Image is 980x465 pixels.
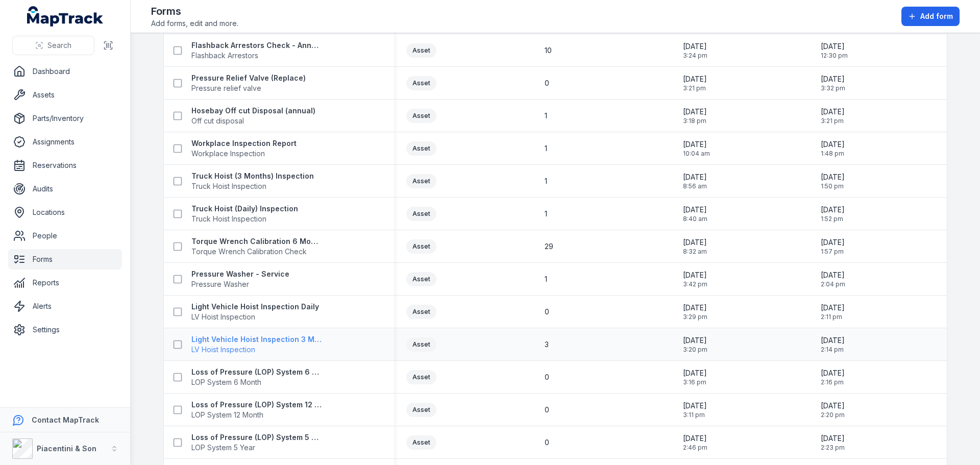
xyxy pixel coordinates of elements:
[191,83,306,93] span: Pressure relief valve
[406,43,436,58] div: Asset
[683,270,707,280] span: [DATE]
[406,272,436,286] div: Asset
[821,52,848,60] span: 12:30 pm
[191,106,315,126] a: Hosebay Off cut Disposal (annual)Off cut disposal
[683,139,710,158] time: 14/04/2025, 10:04:48 am
[683,368,707,378] span: [DATE]
[821,303,845,321] time: 13/06/2025, 2:11:55 pm
[821,313,845,321] span: 2:11 pm
[821,205,845,215] span: [DATE]
[683,107,707,125] time: 15/04/2025, 3:18:52 pm
[545,274,547,284] span: 1
[191,106,315,116] strong: Hosebay Off cut Disposal (annual)
[683,205,707,223] time: 14/04/2025, 8:40:51 am
[406,174,436,188] div: Asset
[406,370,436,384] div: Asset
[37,444,96,453] strong: Piacentini & Son
[901,7,960,26] button: Add form
[191,73,306,93] a: Pressure Relief Valve (Replace)Pressure relief valve
[8,202,122,223] a: Locations
[683,41,707,52] span: [DATE]
[821,368,845,386] time: 13/06/2025, 2:16:33 pm
[191,204,298,214] strong: Truck Hoist (Daily) Inspection
[683,107,707,117] span: [DATE]
[821,41,848,60] time: 13/06/2025, 12:30:44 pm
[545,241,553,252] span: 29
[191,171,314,191] a: Truck Hoist (3 Months) InspectionTruck Hoist Inspection
[683,74,707,92] time: 15/04/2025, 3:21:31 pm
[545,339,549,350] span: 3
[406,435,436,450] div: Asset
[821,117,845,125] span: 3:21 pm
[191,214,298,224] span: Truck Hoist Inspection
[47,40,71,51] span: Search
[683,270,707,288] time: 11/04/2025, 3:42:08 pm
[821,41,848,52] span: [DATE]
[821,433,845,452] time: 13/06/2025, 2:23:51 pm
[821,346,845,354] span: 2:14 pm
[8,226,122,246] a: People
[191,204,298,224] a: Truck Hoist (Daily) InspectionTruck Hoist Inspection
[683,401,707,419] time: 11/04/2025, 3:11:48 pm
[8,249,122,270] a: Forms
[545,405,549,415] span: 0
[683,368,707,386] time: 11/04/2025, 3:16:10 pm
[191,400,322,410] strong: Loss of Pressure (LOP) System 12 Month
[545,372,549,382] span: 0
[683,411,707,419] span: 3:11 pm
[191,236,322,247] strong: Torque Wrench Calibration 6 Months Check
[545,209,547,219] span: 1
[545,45,552,56] span: 10
[191,149,297,159] span: Workplace Inspection
[8,320,122,340] a: Settings
[191,269,289,279] strong: Pressure Washer - Service
[191,334,322,355] a: Light Vehicle Hoist Inspection 3 MonthLV Hoist Inspection
[683,303,707,321] time: 11/04/2025, 3:29:28 pm
[683,248,707,256] span: 8:32 am
[821,270,845,288] time: 13/06/2025, 2:04:48 pm
[821,270,845,280] span: [DATE]
[8,132,122,152] a: Assignments
[821,368,845,378] span: [DATE]
[683,401,707,411] span: [DATE]
[191,138,297,159] a: Workplace Inspection ReportWorkplace Inspection
[191,236,322,257] a: Torque Wrench Calibration 6 Months CheckTorque Wrench Calibration Check
[683,280,707,288] span: 3:42 pm
[406,403,436,417] div: Asset
[545,176,547,186] span: 1
[8,108,122,129] a: Parts/Inventory
[545,143,547,154] span: 1
[191,171,314,181] strong: Truck Hoist (3 Months) Inspection
[683,378,707,386] span: 3:16 pm
[8,61,122,82] a: Dashboard
[8,155,122,176] a: Reservations
[821,107,845,117] span: [DATE]
[191,40,322,51] strong: Flashback Arrestors Check - Annual
[821,182,845,190] span: 1:50 pm
[821,248,845,256] span: 1:57 pm
[821,74,845,92] time: 15/04/2025, 3:32:58 pm
[191,302,319,322] a: Light Vehicle Hoist Inspection DailyLV Hoist Inspection
[191,312,319,322] span: LV Hoist Inspection
[821,335,845,354] time: 13/06/2025, 2:14:30 pm
[191,377,322,387] span: LOP System 6 Month
[27,6,104,27] a: MapTrack
[8,179,122,199] a: Audits
[191,432,322,443] strong: Loss of Pressure (LOP) System 5 Year
[545,437,549,448] span: 0
[821,335,845,346] span: [DATE]
[821,150,845,158] span: 1:48 pm
[12,36,94,55] button: Search
[191,400,322,420] a: Loss of Pressure (LOP) System 12 MonthLOP System 12 Month
[406,76,436,90] div: Asset
[683,335,707,354] time: 11/04/2025, 3:20:19 pm
[8,273,122,293] a: Reports
[821,237,845,256] time: 13/06/2025, 1:57:16 pm
[683,335,707,346] span: [DATE]
[191,367,322,377] strong: Loss of Pressure (LOP) System 6 Month
[406,141,436,156] div: Asset
[821,74,845,84] span: [DATE]
[683,237,707,248] span: [DATE]
[683,150,710,158] span: 10:04 am
[821,172,845,190] time: 13/06/2025, 1:50:43 pm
